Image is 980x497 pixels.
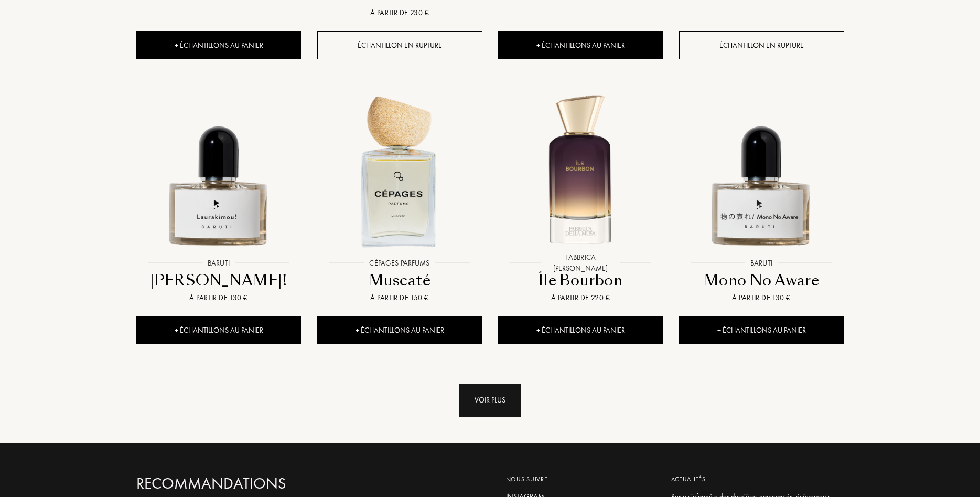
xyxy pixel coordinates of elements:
a: Muscaté Cépages ParfumsCépages ParfumsMuscatéÀ partir de 150 € [317,78,482,317]
img: Île Bourbon Fabbrica Della Musa [499,89,662,252]
div: + Échantillons au panier [136,316,301,344]
div: À partir de 230 € [321,7,478,18]
div: + Échantillons au panier [136,31,301,59]
div: + Échantillons au panier [498,31,663,59]
div: À partir de 130 € [683,292,840,303]
div: Échantillon en rupture [317,31,482,59]
div: + Échantillons au panier [498,316,663,344]
img: Mono No Aware Baruti [680,89,843,252]
div: À partir de 150 € [321,292,478,303]
a: Laurakimou! BarutiBaruti[PERSON_NAME]!À partir de 130 € [136,78,301,317]
img: Laurakimou! Baruti [137,89,300,252]
div: Échantillon en rupture [679,31,844,59]
div: + Échantillons au panier [679,316,844,344]
div: Nous suivre [506,474,655,484]
div: + Échantillons au panier [317,316,482,344]
a: Mono No Aware BarutiBarutiMono No AwareÀ partir de 130 € [679,78,844,317]
img: Muscaté Cépages Parfums [318,89,481,252]
a: Île Bourbon Fabbrica Della MusaFabbrica [PERSON_NAME]Île BourbonÀ partir de 220 € [498,78,663,317]
a: Recommandations [136,474,362,493]
div: À partir de 130 € [141,292,297,303]
div: Actualités [671,474,836,484]
div: Voir plus [459,384,521,417]
div: À partir de 220 € [502,292,659,303]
